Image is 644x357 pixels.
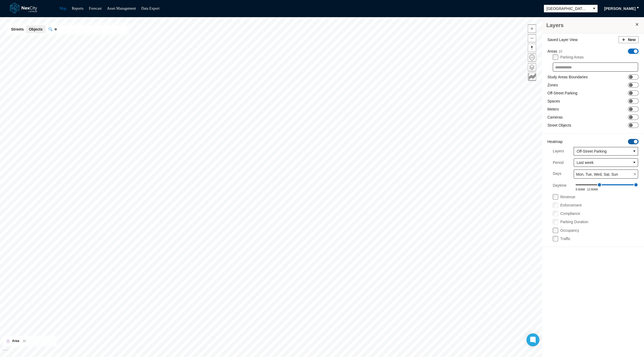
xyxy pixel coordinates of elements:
[577,149,628,154] span: Off-Street Parking
[553,170,561,179] label: Days
[528,44,536,52] span: Reset bearing to north
[597,182,602,187] span: Drag
[29,27,42,32] span: Objects
[560,195,575,199] label: Revenue
[559,50,562,53] span: 10
[560,220,588,224] label: Parking Duration
[553,181,566,191] label: Daytime
[547,115,563,120] label: Cameras
[528,44,536,52] button: Reset bearing to north
[7,338,53,344] div: Area
[547,82,558,88] label: Zones
[547,74,588,80] label: Study Areas Boundaries
[528,63,536,71] button: Layers management
[11,27,24,32] span: Streets
[591,5,598,12] button: select
[547,49,562,54] label: Areas
[587,188,598,191] span: 12:00AM
[107,6,136,10] a: Asset Management
[528,34,536,42] button: Zoom out
[547,139,563,144] label: Heatmap
[619,36,639,43] button: New
[141,6,159,10] a: Data Export
[604,6,636,11] span: [PERSON_NAME]
[528,24,536,33] button: Zoom in
[560,55,584,59] label: Parking Areas
[632,171,638,177] span: clear
[576,172,618,177] span: Mon, Tue, Wed, Sat, Sun
[547,98,560,104] label: Spaces
[560,228,579,233] label: Occupancy
[89,6,101,10] a: Forecast
[2,349,9,355] a: Mapbox homepage
[628,37,636,42] span: New
[547,123,571,128] label: Street Objects
[546,21,634,29] h3: Layers
[72,6,84,10] a: Reports
[26,25,45,33] button: Objects
[528,25,536,32] span: Zoom in
[634,182,638,187] span: Drag
[547,37,578,42] label: Saved Layer View
[560,203,581,207] label: Enforcement
[631,147,638,155] button: select
[547,6,588,11] span: [GEOGRAPHIC_DATA][PERSON_NAME]
[560,211,580,216] label: Compliance
[601,4,639,13] button: [PERSON_NAME]
[8,25,26,33] button: Streets
[528,34,536,42] span: Zoom out
[60,6,67,10] a: Map
[547,90,577,96] label: Off-Street Parking
[553,160,563,165] label: Period
[528,53,536,62] button: Home
[599,184,636,185] div: 570 - 1440
[553,147,564,156] label: Layers
[631,159,638,167] button: select
[547,106,559,112] label: Meters
[528,73,536,81] button: Key metrics
[577,160,628,165] span: Last week
[560,237,570,241] label: Traffic
[576,188,585,191] span: 9:30AM
[23,340,26,343] span: 10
